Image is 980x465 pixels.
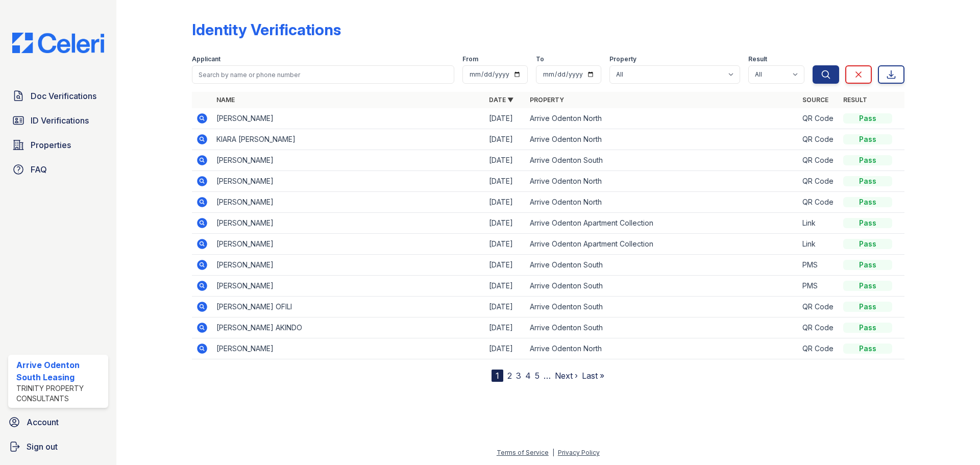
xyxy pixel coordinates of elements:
td: [DATE] [485,129,526,150]
td: Arrive Odenton South [526,276,798,297]
label: From [462,55,478,63]
div: Pass [843,323,892,333]
td: QR Code [798,108,839,129]
a: Properties [8,135,108,155]
a: Date ▼ [489,96,513,104]
a: Terms of Service [497,449,549,456]
a: 4 [525,371,531,381]
td: [PERSON_NAME] OFILI [212,297,485,317]
div: Pass [843,344,892,354]
td: [DATE] [485,338,526,359]
span: FAQ [31,163,47,176]
label: To [536,55,544,63]
td: Arrive Odenton North [526,192,798,213]
div: Arrive Odenton South Leasing [16,359,104,383]
div: Pass [843,281,892,291]
td: [DATE] [485,150,526,171]
td: [PERSON_NAME] [212,234,485,255]
div: 1 [492,370,503,382]
td: QR Code [798,297,839,317]
span: Sign out [27,440,58,453]
td: Arrive Odenton South [526,255,798,276]
td: [PERSON_NAME] [212,171,485,192]
label: Result [748,55,767,63]
td: PMS [798,276,839,297]
td: [PERSON_NAME] [212,255,485,276]
a: Source [802,96,828,104]
div: Pass [843,239,892,249]
input: Search by name or phone number [192,65,454,84]
div: Pass [843,176,892,186]
img: CE_Logo_Blue-a8612792a0a2168367f1c8372b55b34899dd931a85d93a1a3d3e32e68fde9ad4.png [4,33,112,53]
td: [DATE] [485,297,526,317]
td: [PERSON_NAME] [212,213,485,234]
td: [PERSON_NAME] [212,192,485,213]
div: Identity Verifications [192,20,341,39]
td: [PERSON_NAME] [212,338,485,359]
a: Account [4,412,112,432]
a: Last » [582,371,604,381]
div: Pass [843,260,892,270]
td: Arrive Odenton North [526,129,798,150]
div: | [552,449,554,456]
a: Next › [555,371,578,381]
div: Pass [843,302,892,312]
a: FAQ [8,159,108,180]
a: 3 [516,371,521,381]
td: QR Code [798,171,839,192]
label: Applicant [192,55,220,63]
td: Arrive Odenton North [526,338,798,359]
a: Property [530,96,564,104]
td: [PERSON_NAME] [212,108,485,129]
a: Sign out [4,436,112,457]
a: Result [843,96,867,104]
td: Arrive Odenton North [526,108,798,129]
div: Pass [843,134,892,144]
td: QR Code [798,192,839,213]
a: Doc Verifications [8,86,108,106]
span: … [544,370,551,382]
td: KIARA [PERSON_NAME] [212,129,485,150]
td: [DATE] [485,276,526,297]
td: Link [798,213,839,234]
td: Arrive Odenton North [526,171,798,192]
td: Arrive Odenton Apartment Collection [526,234,798,255]
td: [DATE] [485,171,526,192]
td: [DATE] [485,108,526,129]
a: 2 [507,371,512,381]
td: Arrive Odenton Apartment Collection [526,213,798,234]
td: Arrive Odenton South [526,297,798,317]
td: QR Code [798,338,839,359]
a: 5 [535,371,540,381]
a: ID Verifications [8,110,108,131]
td: QR Code [798,129,839,150]
td: [DATE] [485,234,526,255]
td: Link [798,234,839,255]
td: [DATE] [485,213,526,234]
td: [PERSON_NAME] [212,276,485,297]
td: [DATE] [485,192,526,213]
td: PMS [798,255,839,276]
label: Property [609,55,636,63]
td: [DATE] [485,255,526,276]
td: [PERSON_NAME] AKINDO [212,317,485,338]
td: [PERSON_NAME] [212,150,485,171]
div: Trinity Property Consultants [16,383,104,404]
td: QR Code [798,317,839,338]
span: Doc Verifications [31,90,96,102]
span: Properties [31,139,71,151]
div: Pass [843,197,892,207]
div: Pass [843,155,892,165]
td: [DATE] [485,317,526,338]
span: Account [27,416,59,428]
td: QR Code [798,150,839,171]
a: Name [216,96,235,104]
span: ID Verifications [31,114,89,127]
div: Pass [843,113,892,124]
td: Arrive Odenton South [526,150,798,171]
a: Privacy Policy [558,449,600,456]
div: Pass [843,218,892,228]
td: Arrive Odenton South [526,317,798,338]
